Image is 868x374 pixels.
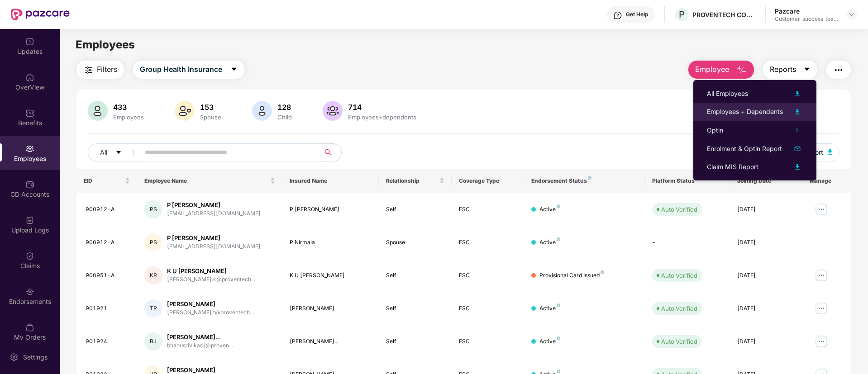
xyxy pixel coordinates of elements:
[814,202,829,217] img: manageButton
[290,271,372,280] div: K U [PERSON_NAME]
[661,271,697,280] div: Auto Verified
[539,238,560,247] div: Active
[386,238,444,247] div: Spouse
[736,65,747,76] img: svg+xml;base64,PHN2ZyB4bWxucz0iaHR0cDovL3d3dy53My5vcmcvMjAwMC9zdmciIHhtbG5zOnhsaW5rPSJodHRwOi8vd3...
[737,205,795,214] div: [DATE]
[601,270,604,274] img: svg+xml;base64,PHN2ZyB4bWxucz0iaHR0cDovL3d3dy53My5vcmcvMjAwMC9zdmciIHdpZHRoPSI4IiBoZWlnaHQ9IjgiIH...
[557,336,560,340] img: svg+xml;base64,PHN2ZyB4bWxucz0iaHR0cDovL3d3dy53My5vcmcvMjAwMC9zdmciIHdpZHRoPSI4IiBoZWlnaHQ9IjgiIH...
[25,144,34,153] img: svg+xml;base64,PHN2ZyBpZD0iRW1wbG95ZWVzIiB4bWxucz0iaHR0cDovL3d3dy53My5vcmcvMjAwMC9zdmciIHdpZHRoPS...
[795,128,799,132] span: right
[737,337,795,346] div: [DATE]
[679,9,685,20] span: P
[167,242,261,251] div: [EMAIL_ADDRESS][DOMAIN_NAME]
[707,107,783,117] div: Employees + Dependents
[167,234,261,242] div: P [PERSON_NAME]
[167,308,254,317] div: [PERSON_NAME].t@proventech...
[557,204,560,208] img: svg+xml;base64,PHN2ZyB4bWxucz0iaHR0cDovL3d3dy53My5vcmcvMjAwMC9zdmciIHdpZHRoPSI4IiBoZWlnaHQ9IjgiIH...
[100,147,107,157] span: All
[230,66,238,74] span: caret-down
[459,271,517,280] div: ESC
[323,101,343,121] img: svg+xml;base64,PHN2ZyB4bWxucz0iaHR0cDovL3d3dy53My5vcmcvMjAwMC9zdmciIHhtbG5zOnhsaW5rPSJodHRwOi8vd3...
[76,169,137,193] th: EID
[198,103,223,112] div: 153
[290,304,372,313] div: [PERSON_NAME]
[770,64,796,75] span: Reports
[707,144,782,154] div: Enrolment & Optin Report
[452,169,524,193] th: Coverage Type
[276,103,294,112] div: 128
[763,61,817,79] button: Reportscaret-down
[792,161,803,172] img: svg+xml;base64,PHN2ZyB4bWxucz0iaHR0cDovL3d3dy53My5vcmcvMjAwMC9zdmciIHhtbG5zOnhsaW5rPSJodHRwOi8vd3...
[386,271,444,280] div: Self
[459,238,517,247] div: ESC
[144,266,162,284] div: KR
[144,233,162,251] div: PS
[386,205,444,214] div: Self
[83,65,94,76] img: svg+xml;base64,PHN2ZyB4bWxucz0iaHR0cDovL3d3dy53My5vcmcvMjAwMC9zdmciIHdpZHRoPSIyNCIgaGVpZ2h0PSIyNC...
[88,143,143,161] button: Allcaret-down
[25,180,34,189] img: svg+xml;base64,PHN2ZyBpZD0iQ0RfQWNjb3VudHMiIGRhdGEtbmFtZT0iQ0QgQWNjb3VudHMiIHhtbG5zPSJodHRwOi8vd3...
[133,61,244,79] button: Group Health Insurancecaret-down
[115,149,122,156] span: caret-down
[379,169,451,193] th: Relationship
[539,205,560,214] div: Active
[792,143,803,154] img: svg+xml;base64,PHN2ZyB4bWxucz0iaHR0cDovL3d3dy53My5vcmcvMjAwMC9zdmciIHhtbG5zOnhsaW5rPSJodHRwOi8vd3...
[276,114,294,121] div: Child
[282,169,379,193] th: Insured Name
[290,337,372,346] div: [PERSON_NAME]...
[144,332,162,350] div: BJ
[84,177,123,185] span: EID
[10,353,19,362] img: svg+xml;base64,PHN2ZyBpZD0iU2V0dGluZy0yMHgyMCIgeG1sbnM9Imh0dHA6Ly93d3cudzMub3JnLzIwMDAvc3ZnIiB3aW...
[25,109,34,118] img: svg+xml;base64,PHN2ZyBpZD0iQmVuZWZpdHMiIHhtbG5zPSJodHRwOi8vd3d3LnczLm9yZy8yMDAwL3N2ZyIgd2lkdGg9Ij...
[167,267,255,275] div: K U [PERSON_NAME]
[737,304,795,313] div: [DATE]
[25,323,34,332] img: svg+xml;base64,PHN2ZyBpZD0iTXlfT3JkZXJzIiBkYXRhLW5hbWU9Ik15IE9yZGVycyIgeG1sbnM9Imh0dHA6Ly93d3cudz...
[848,11,855,18] img: svg+xml;base64,PHN2ZyBpZD0iRHJvcGRvd24tMzJ4MzIiIHhtbG5zPSJodHRwOi8vd3d3LnczLm9yZy8yMDAwL3N2ZyIgd2...
[86,337,130,346] div: 901924
[20,353,50,362] div: Settings
[144,177,268,185] span: Employee Name
[459,337,517,346] div: ESC
[775,15,838,23] div: Customer_success_team_lead
[613,11,622,20] img: svg+xml;base64,PHN2ZyBpZD0iSGVscC0zMngzMiIgeG1sbnM9Imh0dHA6Ly93d3cudzMub3JnLzIwMDAvc3ZnIiB3aWR0aD...
[688,61,754,79] button: Employee
[198,114,223,121] div: Spouse
[144,200,162,218] div: PS
[167,275,255,284] div: [PERSON_NAME].k@proventech...
[814,301,829,316] img: manageButton
[833,65,844,76] img: svg+xml;base64,PHN2ZyB4bWxucz0iaHR0cDovL3d3dy53My5vcmcvMjAwMC9zdmciIHdpZHRoPSIyNCIgaGVpZ2h0PSIyNC...
[803,66,811,74] span: caret-down
[557,303,560,307] img: svg+xml;base64,PHN2ZyB4bWxucz0iaHR0cDovL3d3dy53My5vcmcvMjAwMC9zdmciIHdpZHRoPSI4IiBoZWlnaHQ9IjgiIH...
[252,101,272,121] img: svg+xml;base64,PHN2ZyB4bWxucz0iaHR0cDovL3d3dy53My5vcmcvMjAwMC9zdmciIHhtbG5zOnhsaW5rPSJodHRwOi8vd3...
[111,103,146,112] div: 433
[167,341,233,350] div: bhanusrivikas.j@proven...
[290,205,372,214] div: P [PERSON_NAME]
[86,238,130,247] div: 900912-A
[111,114,146,121] div: Employees
[459,205,517,214] div: ESC
[25,216,34,225] img: svg+xml;base64,PHN2ZyBpZD0iVXBsb2FkX0xvZ3MiIGRhdGEtbmFtZT0iVXBsb2FkIExvZ3MiIHhtbG5zPSJodHRwOi8vd3...
[97,64,117,75] span: Filters
[737,271,795,280] div: [DATE]
[707,162,758,172] div: Claim MIS Report
[802,169,851,193] th: Manage
[386,304,444,313] div: Self
[828,149,832,155] img: svg+xml;base64,PHN2ZyB4bWxucz0iaHR0cDovL3d3dy53My5vcmcvMjAwMC9zdmciIHhtbG5zOnhsaW5rPSJodHRwOi8vd3...
[167,209,261,218] div: [EMAIL_ADDRESS][DOMAIN_NAME]
[661,337,697,346] div: Auto Verified
[25,37,34,46] img: svg+xml;base64,PHN2ZyBpZD0iVXBkYXRlZCIgeG1sbnM9Imh0dHA6Ly93d3cudzMub3JnLzIwMDAvc3ZnIiB3aWR0aD0iMj...
[137,169,282,193] th: Employee Name
[76,38,135,51] span: Employees
[386,177,437,185] span: Relationship
[645,226,730,259] td: -
[737,238,795,247] div: [DATE]
[557,369,560,373] img: svg+xml;base64,PHN2ZyB4bWxucz0iaHR0cDovL3d3dy53My5vcmcvMjAwMC9zdmciIHdpZHRoPSI4IiBoZWlnaHQ9IjgiIH...
[539,304,560,313] div: Active
[25,251,34,260] img: svg+xml;base64,PHN2ZyBpZD0iQ2xhaW0iIHhtbG5zPSJodHRwOi8vd3d3LnczLm9yZy8yMDAwL3N2ZyIgd2lkdGg9IjIwIi...
[814,268,829,283] img: manageButton
[11,9,70,20] img: New Pazcare Logo
[346,114,418,121] div: Employees+dependents
[319,149,337,156] span: search
[88,101,108,121] img: svg+xml;base64,PHN2ZyB4bWxucz0iaHR0cDovL3d3dy53My5vcmcvMjAwMC9zdmciIHhtbG5zOnhsaW5rPSJodHRwOi8vd3...
[695,64,729,75] span: Employee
